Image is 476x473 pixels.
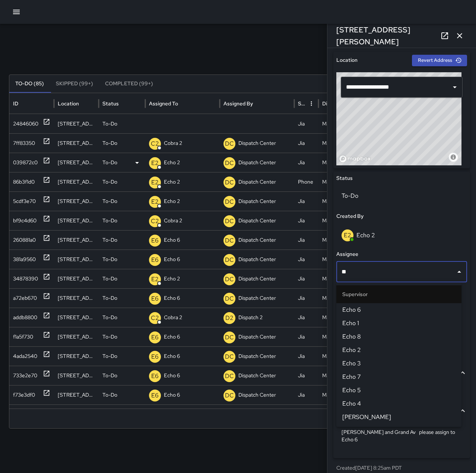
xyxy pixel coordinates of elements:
div: 34878390 [13,269,38,288]
div: 2295 Broadway [54,133,99,153]
p: Dispatch Center [238,289,276,308]
p: E6 [151,333,159,342]
p: E6 [151,236,159,245]
div: addb8800 [13,308,37,327]
div: Maintenance [318,308,365,327]
p: Cobra 2 [164,134,182,153]
p: E6 [151,255,159,264]
p: To-Do [102,211,117,230]
p: DC [225,236,234,245]
span: Echo 1 [342,319,456,328]
p: Cobra 2 [164,308,182,327]
p: To-Do [102,366,117,385]
span: Echo 4 [342,399,456,408]
span: Echo 6 [342,305,456,314]
div: 7ff83350 [13,134,35,153]
p: E6 [151,391,159,400]
div: Maintenance [318,230,365,250]
p: DC [225,391,234,400]
div: Maintenance [318,250,365,269]
p: Dispatch Center [238,172,276,191]
div: Jia [294,133,318,153]
div: Maintenance [318,366,365,385]
p: To-Do [102,114,117,133]
p: Echo 6 [164,366,180,385]
div: 400 15th Street [54,385,99,404]
p: Dispatch 2 [238,308,263,327]
div: f1a5f730 [13,327,33,346]
p: To-Do [102,385,117,404]
div: ID [13,100,18,107]
div: 2264 Webster Street [54,114,99,133]
p: To-Do [102,289,117,308]
div: Maintenance [318,172,365,191]
div: Maintenance [318,211,365,230]
span: Echo 8 [342,332,456,341]
p: To-Do [102,250,117,269]
div: Source [298,100,305,107]
p: Dispatch Center [238,385,276,404]
div: Jia [294,250,318,269]
li: Supervisor [336,285,461,303]
div: Location [58,100,79,107]
p: E2 [151,197,159,206]
p: DC [225,372,234,381]
p: DC [225,197,234,206]
div: Jia [294,288,318,308]
div: Phone [294,172,318,191]
div: Maintenance [318,269,365,288]
p: DC [225,352,234,361]
div: 381a9560 [13,250,36,269]
span: Echo 5 [342,386,456,395]
p: E6 [151,352,159,361]
div: 1300 Broadway [54,172,99,191]
p: Dispatch Center [238,250,276,269]
p: C2 [151,139,159,148]
div: Status [102,100,119,107]
p: Dispatch Center [238,134,276,153]
p: E2 [151,178,159,187]
p: Echo 6 [164,231,180,250]
p: To-Do [102,269,117,288]
p: DC [225,333,234,342]
p: To-Do [102,327,117,346]
div: Jia [294,230,318,250]
span: Echo 3 [342,359,456,368]
div: Jia [294,308,318,327]
div: Division [322,100,340,107]
div: Maintenance [318,327,365,346]
div: 1717 Telegraph Avenue [54,269,99,288]
button: To-Do (85) [9,75,50,93]
p: Echo 6 [164,327,180,346]
div: Assigned To [149,100,178,107]
p: To-Do [102,153,117,172]
p: Echo 6 [164,250,180,269]
div: 2305 Webster Street [54,250,99,269]
p: DC [225,255,234,264]
p: To-Do [102,231,117,250]
div: Maintenance [318,153,365,172]
p: Dispatch Center [238,347,276,366]
div: 415 Thomas L. Berkley Way [54,288,99,308]
span: Echo 2 [342,346,456,355]
p: Dispatch Center [238,327,276,346]
p: E6 [151,294,159,303]
div: Jia [294,385,318,404]
div: 733e2e70 [13,366,37,385]
p: Dispatch Center [238,269,276,288]
p: Echo 2 [164,269,180,288]
p: Echo 2 [164,153,180,172]
p: Dispatch Center [238,153,276,172]
p: Echo 6 [164,385,180,404]
button: Completed (99+) [99,75,159,93]
div: a72eb670 [13,289,37,308]
p: To-Do [102,172,117,191]
p: Echo 6 [164,347,180,366]
div: 1518 Broadway [54,327,99,346]
div: 490 7th Street [54,230,99,250]
div: 400 23rd Street [54,308,99,327]
p: Dispatch Center [238,211,276,230]
div: 86b3f1d0 [13,172,35,191]
div: Jia [294,366,318,385]
p: DC [225,178,234,187]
